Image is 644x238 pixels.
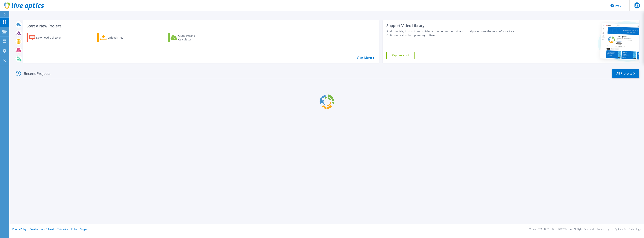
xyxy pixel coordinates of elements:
a: Privacy Policy [12,228,26,231]
div: Download Collector [36,34,66,41]
a: All Projects [612,69,639,78]
a: Download Collector [27,33,68,42]
a: Support [80,228,89,231]
div: Recent Projects [14,69,56,78]
span: MG [634,4,639,7]
a: Upload Files [97,33,139,42]
li: © 2025 Dell Inc. All Rights Reserved [558,228,594,231]
a: Cookies [30,228,38,231]
h3: Start a New Project [27,24,374,28]
div: Find tutorials, instructional guides and other support videos to help you make the most of your L... [386,30,520,37]
div: Cloud Pricing Calculator [178,34,208,41]
li: Version: [TECHNICAL_ID] [529,228,555,231]
a: Telemetry [57,228,68,231]
div: Support Video Library [386,23,520,28]
li: Powered by Live Optics, a Dell Technology [597,228,641,231]
a: Explore Now! [386,52,415,59]
div: Upload Files [107,34,137,41]
a: Cloud Pricing Calculator [168,33,210,42]
a: View More [357,56,374,60]
a: EULA [71,228,77,231]
a: Ads & Email [41,228,54,231]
